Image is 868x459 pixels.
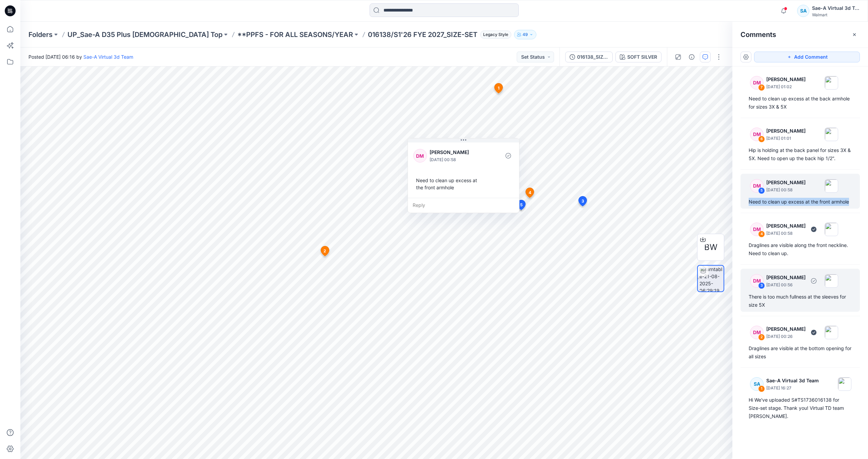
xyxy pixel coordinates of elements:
div: Hi We've uploaded S#TS1736016138 for Size-set stage. Thank you! Virtual TD team [PERSON_NAME]. [749,396,852,420]
a: Folders [28,30,53,39]
p: [PERSON_NAME] [766,222,806,230]
div: DM [750,223,764,236]
button: Add Comment [754,52,860,62]
div: 5 [758,187,765,194]
div: 2 [758,334,765,341]
div: 3 [758,282,765,289]
div: DM [750,274,764,288]
div: 7 [758,84,765,91]
p: [DATE] 00:58 [430,156,485,163]
p: 49 [522,31,528,38]
div: Draglines are visible at the bottom opening for all sizes [749,344,852,361]
p: Sae-A Virtual 3d Team [766,377,819,385]
div: SA [797,5,809,17]
div: Need to clean up excess at the front armhole [749,198,852,206]
p: [DATE] 01:01 [766,135,806,142]
p: [DATE] 00:56 [766,282,806,288]
div: Reply [408,198,519,213]
p: [DATE] 01:02 [766,83,806,90]
div: Need to clean up excess at the back armhole for sizes 3X & 5X [749,95,852,111]
div: Sae-A Virtual 3d Team [812,4,860,12]
p: [DATE] 00:58 [766,230,806,237]
div: 1 [758,385,765,392]
button: 49 [514,30,536,39]
div: Walmart [812,12,860,17]
div: SA [750,377,764,391]
div: Hip is holding at the back panel for sizes 3X & 5X. Need to open up the back hip 1/2". [749,146,852,162]
span: 5 [520,202,522,208]
div: DM [750,179,764,193]
a: UP_Sae-A D35 Plus [DEMOGRAPHIC_DATA] Top [67,30,222,39]
span: 3 [581,198,584,204]
div: Need to clean up excess at the front armhole [413,174,514,194]
p: [PERSON_NAME] [766,325,806,333]
span: BW [704,241,717,253]
p: [PERSON_NAME] [766,273,806,282]
div: DM [750,326,764,339]
button: 016138_SIZE-SET_TS PUFF SLV FLEECE SAEA 081925 [565,52,613,62]
span: Legacy Style [480,31,511,39]
img: turntable-21-08-2025-06:29:19 [699,266,724,291]
div: There is too much fullness at the sleeves for size 5X [749,293,852,309]
button: Details [686,52,697,62]
p: [DATE] 00:26 [766,333,806,340]
button: SOFT SILVER [615,52,662,62]
span: 1 [498,85,499,91]
p: 016138/S1'26 FYE 2027_SIZE-SET [368,30,477,39]
p: [PERSON_NAME] [430,148,485,156]
button: Legacy Style [477,30,511,39]
a: **PPFS - FOR ALL SEASONS/YEAR [237,30,353,39]
div: 016138_SIZE-SET_TS PUFF SLV FLEECE SAEA 081925 [577,53,608,61]
h2: Comments [741,31,776,39]
p: [DATE] 00:58 [766,187,806,193]
div: 4 [758,231,765,237]
span: 4 [529,190,531,196]
div: DM [750,128,764,141]
div: SOFT SILVER [627,53,657,61]
span: Posted [DATE] 06:16 by [28,53,133,60]
div: 6 [758,136,765,142]
p: [PERSON_NAME] [766,127,806,135]
div: DM [413,149,427,162]
div: Draglines are visible along the front neckline. Need to clean up. [749,241,852,257]
span: 2 [323,248,326,254]
p: [PERSON_NAME] [766,75,806,83]
a: Sae-A Virtual 3d Team [83,54,133,60]
div: DM [750,76,764,90]
p: [DATE] 16:27 [766,385,819,391]
p: [PERSON_NAME] [766,178,806,187]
